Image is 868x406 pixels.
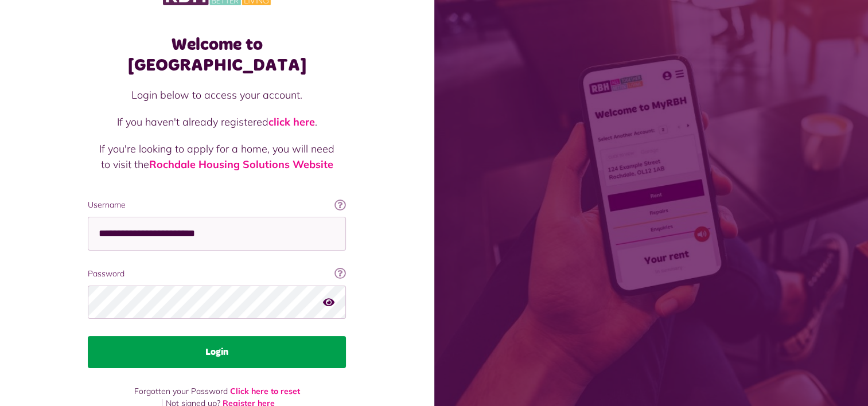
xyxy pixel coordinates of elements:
[268,115,315,128] a: click here
[88,34,346,76] h1: Welcome to [GEOGRAPHIC_DATA]
[99,114,334,130] p: If you haven't already registered .
[134,386,228,396] span: Forgotten your Password
[88,268,346,280] label: Password
[88,336,346,368] button: Login
[99,87,334,103] p: Login below to access your account.
[149,158,333,171] a: Rochdale Housing Solutions Website
[88,199,346,211] label: Username
[230,386,300,396] a: Click here to reset
[99,141,334,172] p: If you're looking to apply for a home, you will need to visit the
